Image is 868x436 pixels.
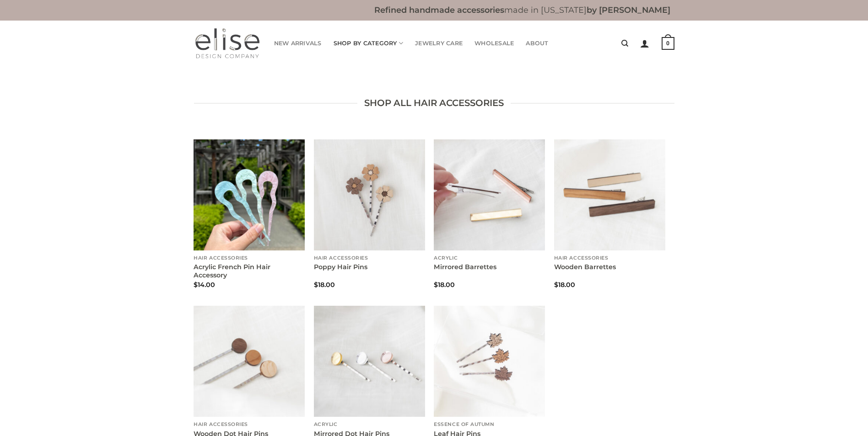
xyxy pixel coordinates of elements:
[474,34,514,53] a: Wholesale
[274,34,322,53] a: New Arrivals
[314,281,335,289] bdi: 18.00
[314,281,318,289] span: $
[415,34,463,53] a: Jewelry Care
[194,263,305,280] a: Acrylic French Pin Hair Accessory
[314,306,425,417] a: Mirrored Dot Hair Pins
[587,5,670,15] b: by [PERSON_NAME]
[434,263,496,271] a: Mirrored Barrettes
[554,281,575,289] bdi: 18.00
[314,255,425,261] p: Hair Accessories
[374,5,670,15] b: made in [US_STATE]
[194,306,305,417] a: Wooden Dot Hair Pins
[194,422,305,428] p: Hair Accessories
[554,255,665,261] p: Hair Accessories
[554,263,616,271] a: Wooden Barrettes
[194,27,260,59] img: Elise Design Company
[434,281,455,289] bdi: 18.00
[434,139,545,250] a: Mirrored Barrettes
[314,263,367,271] a: Poppy Hair Pins
[621,35,628,52] a: Search
[194,281,198,289] span: $
[434,281,438,289] span: $
[554,281,558,289] span: $
[314,422,425,428] p: Acrylic
[662,31,674,56] a: 0
[194,255,305,261] p: Hair Accessories
[194,139,305,250] a: Acrylic French Pin Hair Accessory
[434,306,545,417] a: Leaf Hair Pins
[554,139,665,250] a: Wooden Barrettes
[662,37,674,50] strong: 0
[364,96,504,111] span: Shop All Hair Accessories
[526,34,548,53] a: About
[434,422,545,428] p: Essence of Autumn
[314,139,425,250] a: Poppy Hair Pins
[434,255,545,261] p: Acrylic
[334,34,404,53] a: Shop By Category
[374,5,504,15] b: Refined handmade accessories
[194,281,215,289] bdi: 14.00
